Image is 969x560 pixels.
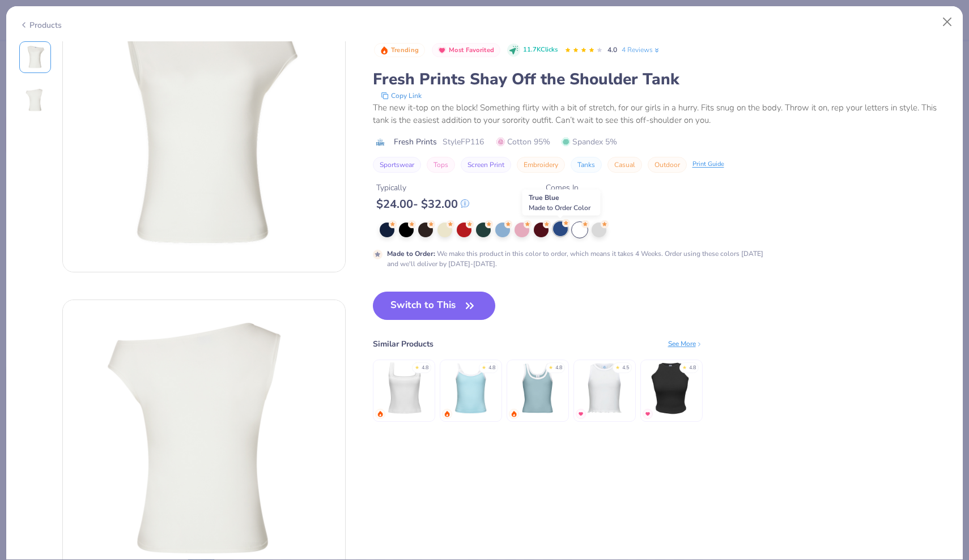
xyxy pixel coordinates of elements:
[449,47,494,53] span: Most Favorited
[523,45,558,55] span: 11.7K Clicks
[607,157,642,173] button: Casual
[482,364,486,369] div: ★
[546,182,579,194] div: Comes In
[648,157,687,173] button: Outdoor
[577,411,584,417] img: MostFav.gif
[529,203,590,212] span: Made to Order Color
[571,157,602,173] button: Tanks
[380,46,389,55] img: Trending sort
[522,190,601,216] div: True Blue
[376,182,469,194] div: Typically
[511,411,517,417] img: trending.gif
[391,47,419,53] span: Trending
[387,249,435,258] strong: Made to Order :
[444,411,450,417] img: trending.gif
[555,364,562,372] div: 4.8
[622,364,629,372] div: 4.5
[682,364,687,369] div: ★
[377,90,425,101] button: copy to clipboard
[444,361,498,415] img: Fresh Prints Cali Camisole Top
[692,160,724,169] div: Print Guide
[549,364,553,369] div: ★
[427,157,455,173] button: Tops
[373,69,950,90] div: Fresh Prints Shay Off the Shoulder Tank
[373,138,388,147] img: brand logo
[437,46,447,55] img: Most Favorited sort
[577,361,631,415] img: Fresh Prints Sasha Crop Top
[373,157,421,173] button: Sportswear
[415,364,419,369] div: ★
[394,136,437,148] span: Fresh Prints
[377,361,431,415] img: Fresh Prints Sydney Square Neck Tank Top
[668,339,703,349] div: See More
[644,411,651,417] img: MostFav.gif
[937,11,958,33] button: Close
[422,364,428,372] div: 4.8
[22,87,49,114] img: Back
[377,411,384,417] img: trending.gif
[373,101,950,127] div: The new it-top on the block! Something flirty with a bit of stretch, for our girls in a hurry. Fi...
[644,361,698,415] img: Fresh Prints Melrose Ribbed Tank Top
[373,338,433,350] div: Similar Products
[376,197,469,211] div: $ 24.00 - $ 32.00
[488,364,495,372] div: 4.8
[373,292,496,320] button: Switch to This
[511,361,564,415] img: Fresh Prints Sunset Blvd Ribbed Scoop Tank Top
[443,136,484,148] span: Style FP116
[615,364,620,369] div: ★
[607,45,617,54] span: 4.0
[496,136,550,148] span: Cotton 95%
[564,41,603,59] div: 4.0 Stars
[22,44,49,71] img: Front
[517,157,565,173] button: Embroidery
[19,19,62,31] div: Products
[374,43,425,58] button: Badge Button
[432,43,500,58] button: Badge Button
[562,136,617,148] span: Spandex 5%
[461,157,511,173] button: Screen Print
[622,45,661,55] a: 4 Reviews
[387,249,772,269] div: We make this product in this color to order, which means it takes 4 Weeks. Order using these colo...
[689,364,696,372] div: 4.8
